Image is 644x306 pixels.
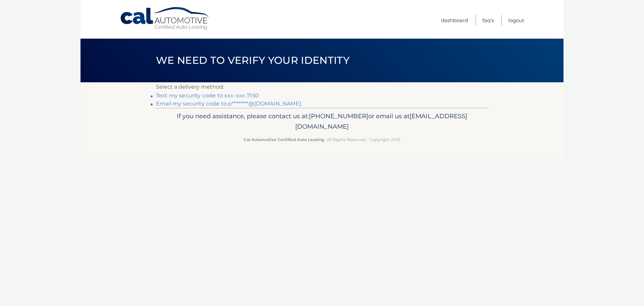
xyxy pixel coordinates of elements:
span: [PHONE_NUMBER] [309,112,368,120]
p: If you need assistance, please contact us at: or email us at [160,111,484,132]
strong: Cal Automotive Certified Auto Leasing [244,137,324,142]
a: Email my security code to p********@[DOMAIN_NAME] [156,100,301,107]
a: Text my security code to xxx-xxx-7150 [156,92,259,99]
a: Cal Automotive [120,7,210,31]
span: We need to verify your identity [156,54,350,67]
p: - All Rights Reserved - Copyright 2025 [160,136,484,143]
a: FAQ's [482,15,494,26]
p: Select a delivery method: [156,82,488,92]
a: Dashboard [441,15,468,26]
a: Logout [508,15,524,26]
